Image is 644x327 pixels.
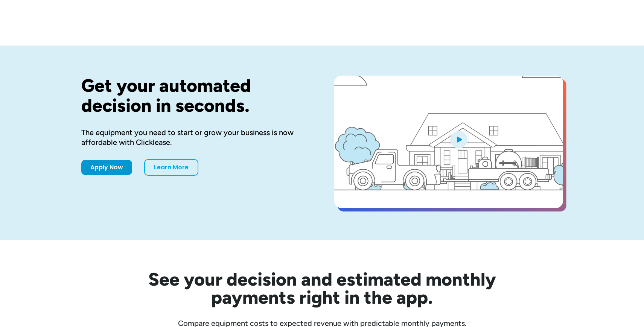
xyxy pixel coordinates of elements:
[449,129,469,150] img: Blue play button logo on a light blue circular background
[81,160,132,175] a: Apply Now
[81,76,310,116] h1: Get your automated decision in seconds.
[334,76,563,208] a: open lightbox
[144,159,198,176] a: Learn More
[81,128,310,147] div: The equipment you need to start or grow your business is now affordable with Clicklease.
[111,270,533,306] h2: See your decision and estimated monthly payments right in the app.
